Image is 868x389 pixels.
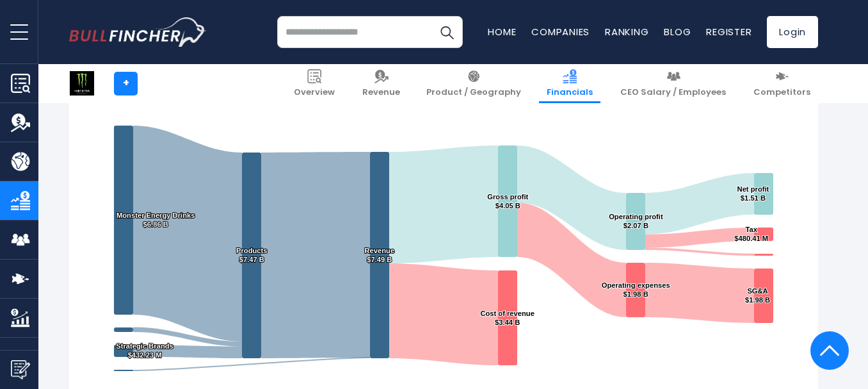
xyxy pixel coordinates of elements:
a: Companies [531,25,590,38]
text: Operating profit $2.07 B [609,213,663,229]
a: Revenue [355,64,408,103]
a: Go to homepage [69,17,207,47]
a: + [114,72,138,95]
a: Blog [664,25,691,38]
span: Overview [294,87,335,98]
text: Revenue $7.49 B [365,247,395,263]
a: Competitors [746,64,818,103]
a: Login [767,16,818,48]
text: Cost of revenue $3.44 B [480,310,534,326]
span: Financials [547,87,593,98]
text: Products $7.47 B [236,247,268,263]
a: Overview [286,64,342,103]
text: Monster Energy Drinks $6.86 B [117,211,195,228]
text: Gross profit $4.05 B [487,193,528,210]
a: Register [706,25,751,38]
span: Competitors [753,87,810,98]
text: Tax $480.41 M [734,226,768,242]
text: Net profit $1.51 B [737,185,769,202]
a: CEO Salary / Employees [613,64,734,103]
span: Product / Geography [426,87,521,98]
a: Home [488,25,516,38]
button: Search [431,16,463,48]
a: Product / Geography [419,64,529,103]
text: Operating expenses $1.98 B [602,281,670,298]
a: Ranking [605,25,648,38]
a: Financials [539,64,600,103]
span: CEO Salary / Employees [620,87,726,98]
text: Strategic Brands $432.23 M [116,342,173,359]
img: bullfincher logo [69,17,207,47]
img: MNST logo [70,71,94,95]
span: Revenue [362,87,400,98]
text: SG&A $1.98 B [745,287,770,304]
